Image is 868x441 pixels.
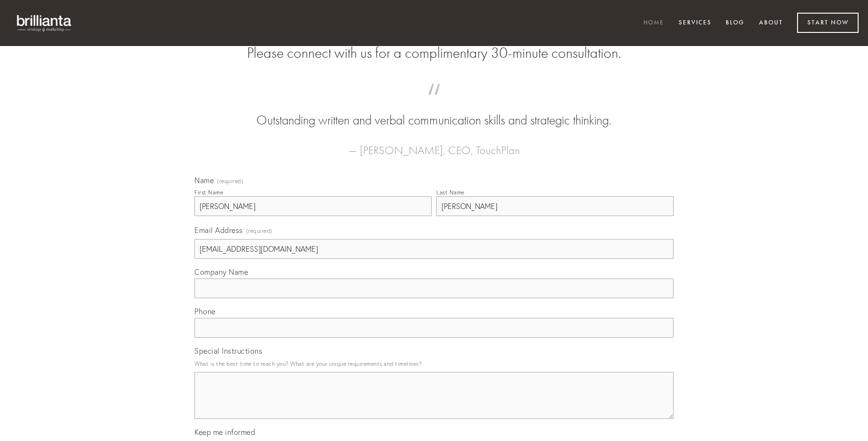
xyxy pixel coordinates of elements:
[753,15,789,31] a: About
[194,427,255,437] span: Keep me informed
[9,9,80,37] img: brillianta - research, strategy, marketing
[720,15,751,31] a: Blog
[637,15,670,31] a: Home
[194,267,248,277] span: Company Name
[797,13,859,33] a: Start Now
[209,130,659,160] figcaption: — [PERSON_NAME], CEO, TouchPlan
[209,93,659,111] span: “
[673,15,718,31] a: Services
[436,189,465,196] div: Last Name
[217,178,243,184] span: (required)
[194,44,674,62] h2: Please connect with us for a complimentary 30-minute consultation.
[246,224,272,237] span: (required)
[194,176,214,185] span: Name
[209,93,659,130] blockquote: Outstanding written and verbal communication skills and strategic thinking.
[194,346,262,356] span: Special Instructions
[194,357,674,370] p: What is the best time to reach you? What are your unique requirements and timelines?
[194,307,216,316] span: Phone
[194,189,223,196] div: First Name
[194,225,243,235] span: Email Address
